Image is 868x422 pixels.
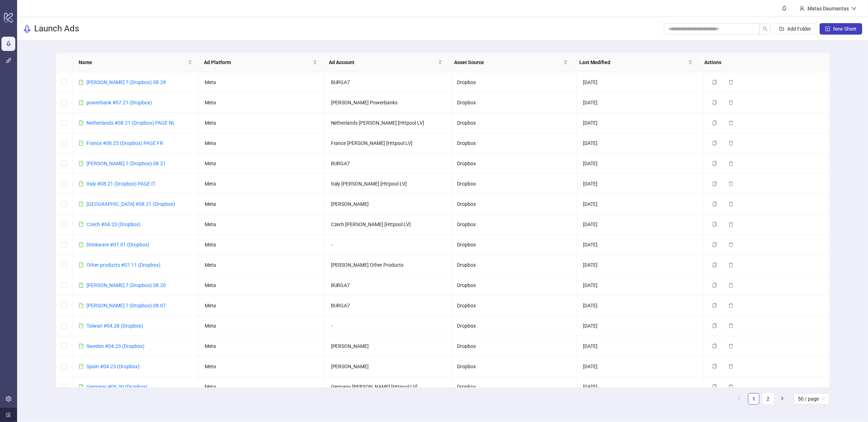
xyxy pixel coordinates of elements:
td: Netherlands [PERSON_NAME] [Httpool LV] [325,113,451,133]
span: file [79,364,84,369]
td: Czech [PERSON_NAME] [Httpool LV] [325,214,451,235]
td: Dropbox [451,235,577,255]
td: [DATE] [577,296,703,316]
td: Meta [199,93,325,113]
span: Asset Source [454,58,562,66]
span: 50 / page [798,394,825,404]
td: BURGA7 [325,72,451,93]
td: Dropbox [451,255,577,275]
span: file [79,202,84,207]
td: [DATE] [577,194,703,214]
td: [DATE] [577,93,703,113]
td: [PERSON_NAME] [325,336,451,356]
span: file [79,141,84,146]
span: file [79,344,84,349]
td: [DATE] [577,275,703,296]
div: Matas Daumantas [805,5,852,12]
span: delete [728,120,733,125]
span: copy [712,181,717,186]
td: Italy [PERSON_NAME] [Httpool LV] [325,174,451,194]
span: right [780,396,784,401]
a: [PERSON_NAME] 7 (Dropbox) 08.28 [86,79,166,85]
span: file [79,181,84,186]
td: Dropbox [451,113,577,133]
span: delete [728,344,733,349]
td: Dropbox [451,377,577,397]
th: Ad Platform [198,53,323,72]
td: [DATE] [577,174,703,194]
li: Previous Page [734,393,745,405]
a: Other products #07.11 (Dropbox) [86,262,161,268]
td: Dropbox [451,93,577,113]
td: Dropbox [451,275,577,296]
span: file [79,323,84,328]
td: Dropbox [451,133,577,153]
button: New Sheet [820,23,862,35]
td: Meta [199,235,325,255]
span: copy [712,120,717,125]
td: Dropbox [451,174,577,194]
span: copy [712,303,717,308]
td: Dropbox [451,214,577,235]
span: down [852,6,857,11]
span: bell [782,6,787,11]
span: menu-unfold [6,412,11,417]
button: left [734,393,745,405]
td: Meta [199,72,325,93]
span: folder-add [779,26,784,31]
td: Dropbox [451,153,577,174]
span: delete [728,100,733,105]
span: Ad Account [329,58,437,66]
span: copy [712,222,717,227]
span: copy [712,100,717,105]
td: [DATE] [577,72,703,93]
span: copy [712,202,717,207]
td: [DATE] [577,316,703,336]
span: copy [712,323,717,328]
a: [PERSON_NAME] 7 (Dropbox) 08.20 [86,282,166,288]
span: file [79,120,84,125]
span: delete [728,80,733,85]
td: Meta [199,336,325,356]
a: Sweden #04.23 (Dropbox) [86,343,144,349]
td: Meta [199,275,325,296]
a: 1 [748,394,759,404]
span: plus-square [825,26,830,31]
td: [DATE] [577,377,703,397]
th: Name [73,53,198,72]
td: Meta [199,153,325,174]
td: Meta [199,113,325,133]
a: Spain #04.23 (Dropbox) [86,364,140,369]
span: Last Modified [579,58,687,66]
td: Dropbox [451,72,577,93]
td: [DATE] [577,235,703,255]
span: delete [728,364,733,369]
td: Meta [199,194,325,214]
span: delete [728,303,733,308]
td: [DATE] [577,336,703,356]
td: Meta [199,377,325,397]
span: copy [712,344,717,349]
a: Taiwan #04.28 (Dropbox) [86,323,143,329]
a: France #08.25 (Dropbox) PAGE FR [86,140,163,146]
td: [PERSON_NAME] Powerbanks [325,93,451,113]
span: file [79,100,84,105]
td: Dropbox [451,194,577,214]
td: Meta [199,356,325,377]
span: delete [728,384,733,389]
li: 2 [762,393,774,405]
span: file [79,384,84,389]
a: powerbank #07.21 (Dropbox) [86,100,152,105]
span: delete [728,262,733,267]
th: Asset Source [448,53,574,72]
span: copy [712,141,717,146]
td: Dropbox [451,316,577,336]
span: copy [712,242,717,247]
td: Dropbox [451,356,577,377]
td: Meta [199,296,325,316]
span: copy [712,364,717,369]
a: Netherlands #08.21 (Dropbox) PAGE NL [86,120,175,126]
th: Actions [699,53,824,72]
span: delete [728,202,733,207]
td: [DATE] [577,255,703,275]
